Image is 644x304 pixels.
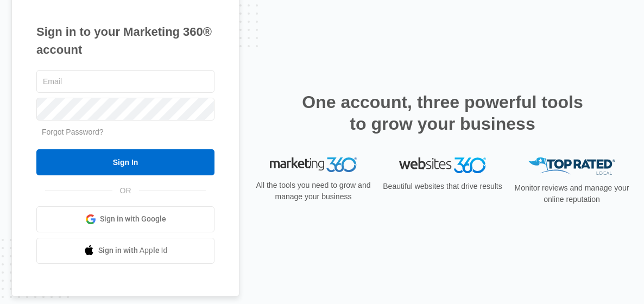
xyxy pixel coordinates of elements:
img: Marketing 360 [270,157,357,173]
a: Sign in with Apple Id [36,238,214,264]
input: Email [36,70,214,93]
img: Websites 360 [399,157,486,173]
span: OR [112,185,139,197]
a: Sign in with Google [36,206,214,232]
h1: Sign in to your Marketing 360® account [36,23,214,59]
a: Forgot Password? [42,128,104,136]
span: Sign in with Apple Id [98,245,168,256]
p: Monitor reviews and manage your online reputation [511,182,633,205]
p: Beautiful websites that drive results [382,181,503,192]
span: Sign in with Google [100,213,166,225]
img: Top Rated Local [528,157,615,175]
p: All the tools you need to grow and manage your business [252,180,374,202]
input: Sign In [36,149,214,175]
h2: One account, three powerful tools to grow your business [299,91,586,135]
